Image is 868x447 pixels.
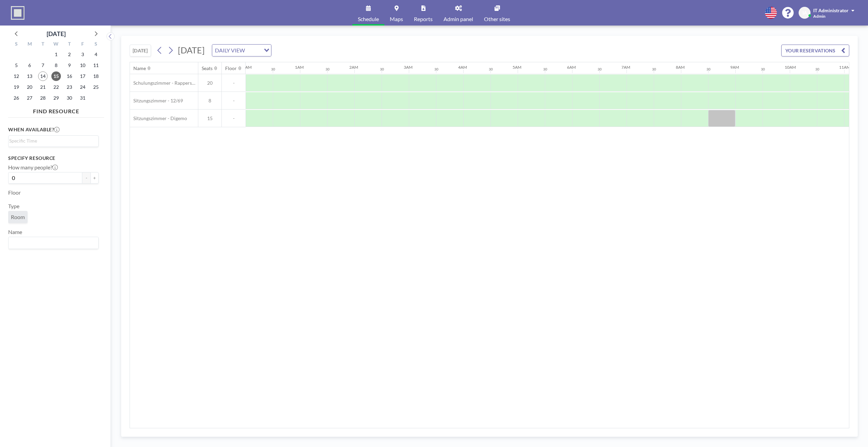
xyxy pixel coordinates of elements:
label: Name [8,229,22,235]
div: 6AM [567,65,576,70]
div: 5AM [513,65,521,70]
span: Wednesday, October 29, 2025 [51,93,61,103]
div: T [36,40,50,49]
div: W [50,40,63,49]
input: Search for option [247,46,260,55]
div: F [76,40,89,49]
span: Friday, October 31, 2025 [78,93,87,103]
span: Friday, October 10, 2025 [78,61,87,70]
span: IT Administrator [813,7,849,13]
span: Wednesday, October 8, 2025 [51,61,61,70]
div: 12AM [240,65,252,70]
span: Saturday, October 25, 2025 [91,82,101,92]
span: Thursday, October 23, 2025 [65,82,74,92]
span: Admin panel [444,16,473,22]
span: Monday, October 27, 2025 [25,93,34,103]
span: Schedule [358,16,379,22]
div: M [23,40,36,49]
div: 30 [543,67,547,71]
div: 30 [380,67,384,71]
span: Sunday, October 19, 2025 [12,82,21,92]
button: + [90,172,99,184]
div: 8AM [676,65,685,70]
div: 30 [434,67,438,71]
span: Saturday, October 4, 2025 [91,50,101,59]
span: Schulungszimmer - Rapperswil [130,80,198,86]
div: 30 [489,67,493,71]
span: Tuesday, October 14, 2025 [38,71,48,81]
div: Search for option [9,136,98,146]
label: How many people? [8,164,58,171]
div: 30 [598,67,602,71]
span: Thursday, October 30, 2025 [65,93,74,103]
div: 9AM [730,65,739,70]
span: DAILY VIEW [214,46,246,55]
span: Reports [414,16,433,22]
div: [DATE] [47,29,66,38]
button: - [82,172,90,184]
div: 10AM [785,65,796,70]
span: 15 [198,115,221,121]
input: Search for option [9,137,95,145]
div: S [10,40,23,49]
div: S [89,40,102,49]
span: Maps [390,16,403,22]
span: Thursday, October 9, 2025 [65,61,74,70]
span: Monday, October 6, 2025 [25,61,34,70]
div: 4AM [458,65,467,70]
h3: Specify resource [8,155,99,161]
span: Thursday, October 16, 2025 [65,71,74,81]
span: Sunday, October 5, 2025 [12,61,21,70]
div: 30 [706,67,711,71]
span: - [222,80,246,86]
div: 30 [271,67,275,71]
h4: FIND RESOURCE [8,105,104,115]
span: Friday, October 24, 2025 [78,82,87,92]
button: YOUR RESERVATIONS [781,45,849,56]
span: Monday, October 13, 2025 [25,71,34,81]
div: Search for option [9,237,98,249]
label: Floor [8,189,21,196]
button: [DATE] [130,45,151,56]
div: Floor [225,65,237,71]
span: Friday, October 17, 2025 [78,71,87,81]
span: - [222,115,246,121]
span: - [222,98,246,104]
div: T [63,40,76,49]
span: Wednesday, October 15, 2025 [51,71,61,81]
span: Wednesday, October 22, 2025 [51,82,61,92]
span: Friday, October 3, 2025 [78,50,87,59]
span: [DATE] [178,45,205,55]
div: 3AM [404,65,413,70]
div: Seats [202,65,213,71]
span: Sunday, October 26, 2025 [12,93,21,103]
div: 30 [761,67,765,71]
span: Sitzungszimmer - Digemo [130,115,187,121]
div: 30 [652,67,656,71]
span: Tuesday, October 28, 2025 [38,93,48,103]
div: Name [133,65,146,71]
span: 8 [198,98,221,104]
span: Wednesday, October 1, 2025 [51,50,61,59]
div: 7AM [621,65,630,70]
img: organization-logo [11,6,24,20]
div: 30 [325,67,330,71]
div: Search for option [212,45,271,56]
span: Sunday, October 12, 2025 [12,71,21,81]
span: Tuesday, October 7, 2025 [38,61,48,70]
span: Tuesday, October 21, 2025 [38,82,48,92]
span: Room [11,214,25,220]
label: Type [8,203,19,210]
div: 30 [815,67,819,71]
span: Thursday, October 2, 2025 [65,50,74,59]
span: Monday, October 20, 2025 [25,82,34,92]
span: Saturday, October 11, 2025 [91,61,101,70]
span: Saturday, October 18, 2025 [91,71,101,81]
div: 1AM [295,65,304,70]
span: 20 [198,80,221,86]
div: 2AM [349,65,358,70]
div: 11AM [839,65,850,70]
span: Sitzungszimmer - 12/69 [130,98,183,104]
span: Other sites [484,16,510,22]
span: Admin [813,14,825,19]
